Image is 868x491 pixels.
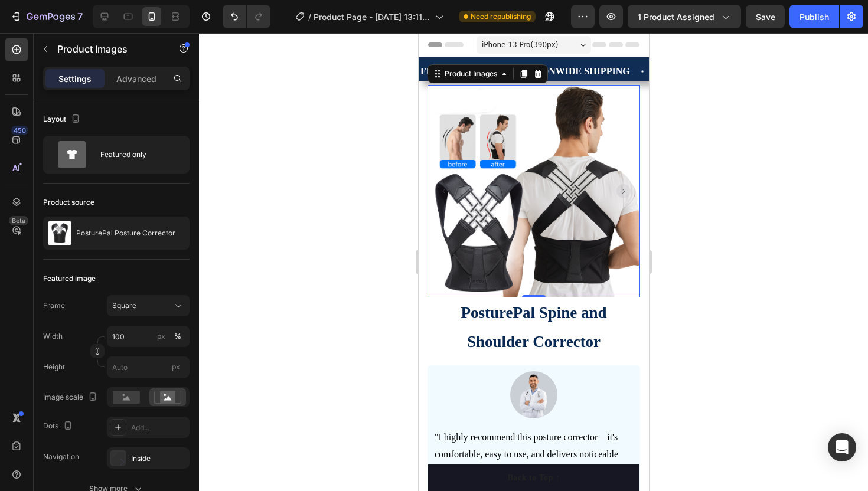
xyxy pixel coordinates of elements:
[628,5,741,28] button: 1 product assigned
[800,11,829,23] div: Publish
[223,5,270,28] div: Undo/Redo
[76,229,175,237] p: PosturePal Posture Corrector
[43,418,75,434] div: Dots
[756,12,775,22] span: Save
[43,273,96,284] div: Featured image
[308,11,311,23] span: /
[57,42,158,56] p: Product Images
[172,362,180,371] span: px
[789,5,839,28] button: Publish
[154,329,168,343] button: %
[419,33,649,491] iframe: Design area
[100,141,172,168] div: Featured only
[314,11,430,23] span: Product Page - [DATE] 13:11:36
[174,331,181,342] div: %
[5,5,88,28] button: 7
[11,126,28,135] div: 450
[43,197,94,208] div: Product source
[107,295,190,316] button: Square
[828,433,856,461] div: Open Intercom Messenger
[131,423,187,433] div: Add...
[9,216,28,225] div: Beta
[471,11,531,22] span: Need republishing
[43,112,83,127] div: Layout
[43,362,65,372] label: Height
[171,329,185,343] button: px
[131,453,187,464] div: Inside
[43,300,65,311] label: Frame
[746,5,785,28] button: Save
[43,331,63,342] label: Width
[638,11,714,23] span: 1 product assigned
[48,221,71,245] img: product feature img
[112,300,136,311] span: Square
[157,331,165,342] div: px
[107,356,190,378] input: px
[58,73,92,85] p: Settings
[77,9,83,24] p: 7
[43,389,100,405] div: Image scale
[43,451,79,462] div: Navigation
[116,73,156,85] p: Advanced
[107,326,190,347] input: px%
